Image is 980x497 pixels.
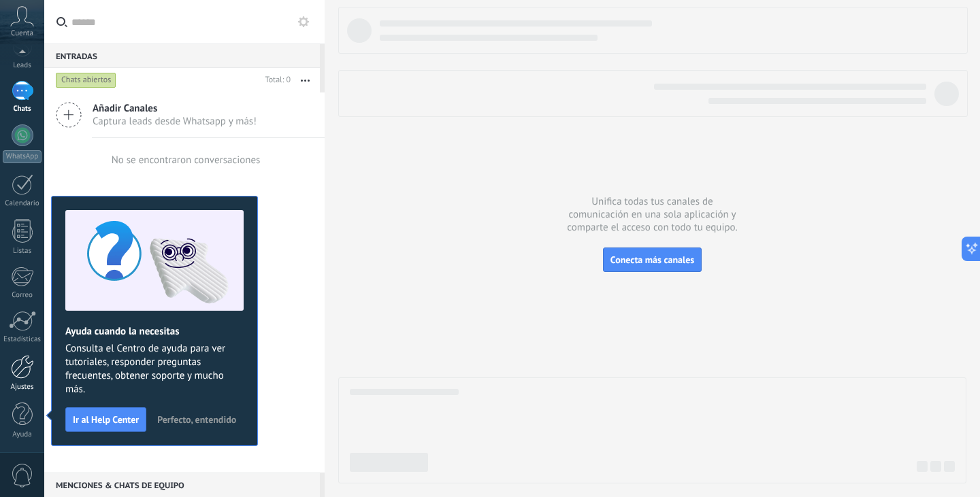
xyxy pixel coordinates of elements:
div: Ayuda [3,430,42,439]
div: Estadísticas [3,335,42,344]
div: Calendario [3,199,42,208]
span: Consulta el Centro de ayuda para ver tutoriales, responder preguntas frecuentes, obtener soporte ... [65,342,244,396]
button: Más [291,68,320,92]
div: Menciones & Chats de equipo [44,473,320,497]
div: Correo [3,291,42,300]
div: Total: 0 [260,73,291,87]
div: Chats abiertos [56,72,116,88]
h2: Ayuda cuando la necesitas [65,325,244,338]
button: Conecta más canales [603,247,702,272]
span: Captura leads desde Whatsapp y más! [93,115,257,128]
span: Cuenta [11,29,33,38]
div: Leads [3,61,42,70]
button: Perfecto, entendido [151,409,242,430]
div: No se encontraron conversaciones [112,154,261,167]
span: Conecta más canales [610,254,694,266]
span: Añadir Canales [93,102,257,115]
div: Ajustes [3,383,42,392]
span: Ir al Help Center [73,415,139,424]
div: Chats [3,105,42,114]
span: Perfecto, entendido [157,415,236,424]
div: WhatsApp [3,150,42,163]
div: Entradas [44,44,320,68]
div: Listas [3,247,42,256]
button: Ir al Help Center [65,407,146,432]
